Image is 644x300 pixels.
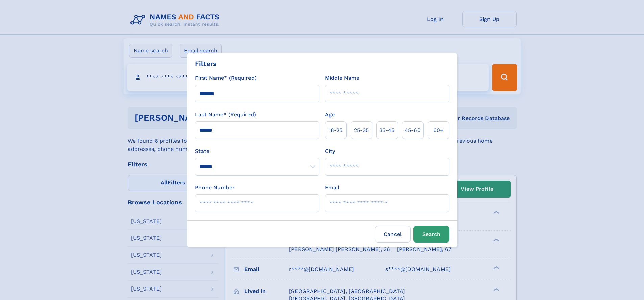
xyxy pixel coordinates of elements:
[354,126,369,134] span: 25‑35
[195,59,217,69] div: Filters
[195,184,235,192] label: Phone Number
[433,126,444,134] span: 60+
[195,147,319,155] label: State
[329,126,342,134] span: 18‑25
[375,226,411,243] label: Cancel
[195,74,257,82] label: First Name* (Required)
[195,111,256,119] label: Last Name* (Required)
[379,126,395,134] span: 35‑45
[325,74,359,82] label: Middle Name
[325,147,335,155] label: City
[405,126,421,134] span: 45‑60
[413,226,449,243] button: Search
[325,111,335,119] label: Age
[325,184,339,192] label: Email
